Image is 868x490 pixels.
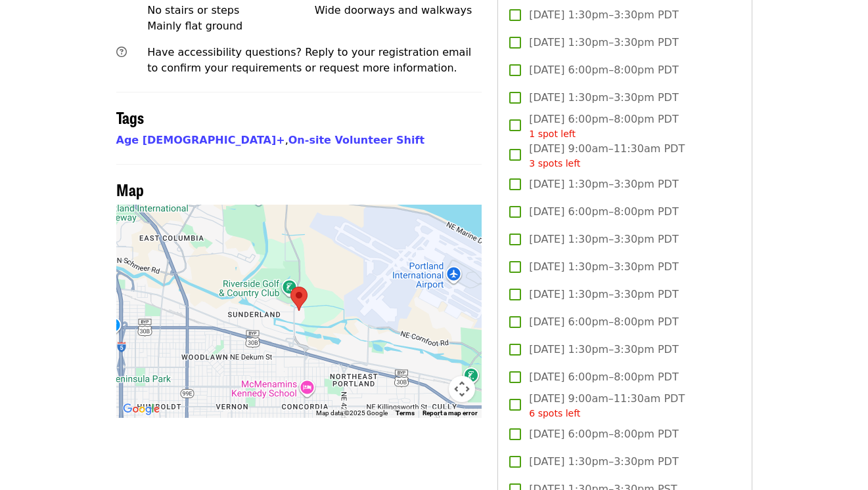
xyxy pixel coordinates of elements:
[147,46,471,74] span: Have accessibility questions? Reply to your registration email to confirm your requirements or re...
[529,454,678,470] span: [DATE] 1:30pm–3:30pm PDT
[529,62,678,78] span: [DATE] 6:00pm–8:00pm PDT
[529,176,678,192] span: [DATE] 1:30pm–3:30pm PDT
[449,376,475,402] button: Map camera controls
[120,401,163,418] img: Google
[529,369,678,385] span: [DATE] 6:00pm–8:00pm PDT
[529,158,580,169] span: 3 spots left
[288,134,424,146] a: On-site Volunteer Shift
[529,408,580,419] span: 6 spots left
[116,134,288,146] span: ,
[529,314,678,330] span: [DATE] 6:00pm–8:00pm PDT
[116,178,144,201] span: Map
[529,204,678,220] span: [DATE] 6:00pm–8:00pm PDT
[529,90,678,106] span: [DATE] 1:30pm–3:30pm PDT
[120,401,163,418] a: Open this area in Google Maps (opens a new window)
[316,409,388,417] span: Map data ©2025 Google
[396,409,415,417] a: Terms (opens in new tab)
[529,259,678,275] span: [DATE] 1:30pm–3:30pm PDT
[529,129,576,139] span: 1 spot left
[116,46,127,58] i: question-circle icon
[529,232,678,247] span: [DATE] 1:30pm–3:30pm PDT
[529,35,678,51] span: [DATE] 1:30pm–3:30pm PDT
[315,3,482,18] div: Wide doorways and walkways
[529,287,678,302] span: [DATE] 1:30pm–3:30pm PDT
[529,112,678,141] span: [DATE] 6:00pm–8:00pm PDT
[529,342,678,357] span: [DATE] 1:30pm–3:30pm PDT
[529,141,685,171] span: [DATE] 9:00am–11:30am PDT
[116,106,144,129] span: Tags
[423,409,478,417] a: Report a map error
[116,134,285,146] a: Age [DEMOGRAPHIC_DATA]+
[529,426,678,442] span: [DATE] 6:00pm–8:00pm PDT
[529,7,678,23] span: [DATE] 1:30pm–3:30pm PDT
[529,391,685,420] span: [DATE] 9:00am–11:30am PDT
[147,18,315,34] div: Mainly flat ground
[147,3,315,18] div: No stairs or steps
